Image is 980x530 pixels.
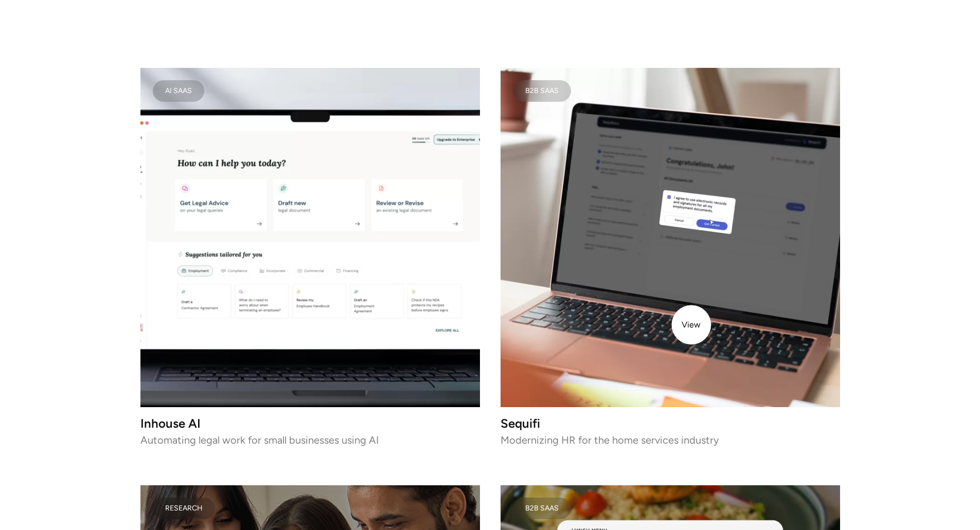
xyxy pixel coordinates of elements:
[165,88,192,94] div: AI SAAS
[501,68,840,444] a: B2B SaaSSequifiModernizing HR for the home services industry
[140,68,480,444] a: AI SAASInhouse AIAutomating legal work for small businesses using AI
[501,419,840,428] h3: Sequifi
[525,88,559,94] div: B2B SaaS
[501,436,840,444] p: Modernizing HR for the home services industry
[165,506,203,511] div: Research
[525,506,559,511] div: B2B SAAS
[140,436,480,444] p: Automating legal work for small businesses using AI
[140,419,480,428] h3: Inhouse AI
